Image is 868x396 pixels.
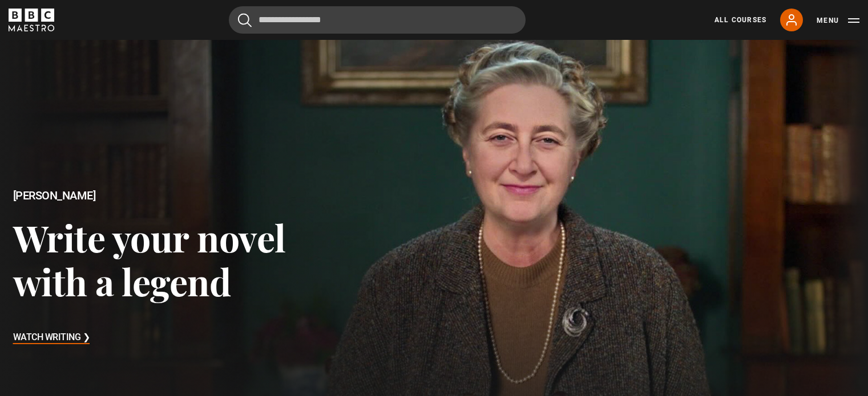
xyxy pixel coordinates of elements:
input: Search [229,6,526,34]
button: Toggle navigation [817,15,859,26]
h3: Write your novel with a legend [13,215,348,304]
h2: [PERSON_NAME] [13,189,348,202]
button: Submit the search query [238,13,252,27]
svg: BBC Maestro [9,9,54,31]
a: All Courses [714,15,766,25]
h3: Watch Writing ❯ [13,329,90,346]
